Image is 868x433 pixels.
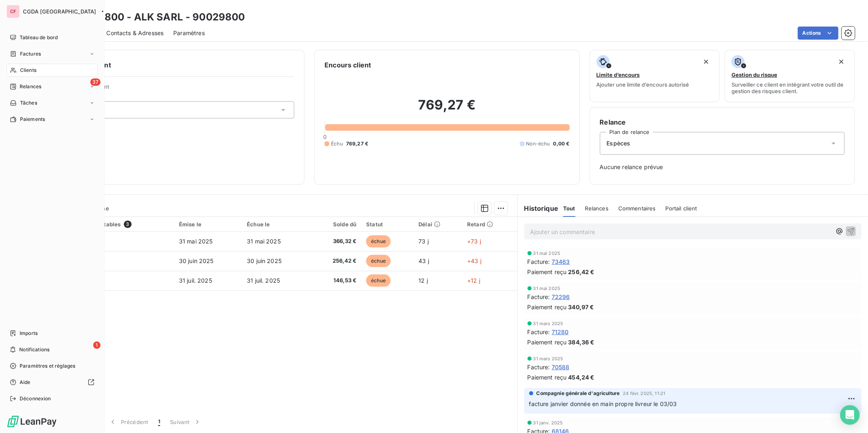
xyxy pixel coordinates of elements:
[247,257,282,264] span: 30 juin 2025
[533,251,561,256] span: 31 mai 2025
[7,5,20,18] div: CF
[585,205,608,212] span: Relances
[798,27,839,40] button: Actions
[20,34,58,41] span: Tableau de bord
[7,96,98,109] a: Tâches
[7,47,98,60] a: Factures
[563,205,575,212] span: Tout
[418,238,429,245] span: 73 j
[7,415,57,428] img: Logo LeanPay
[179,277,212,284] span: 31 juil. 2025
[590,50,720,102] button: Limite d’encoursAjouter une limite d’encours autorisé
[247,277,280,284] span: 31 juil. 2025
[725,50,855,102] button: Gestion du risqueSurveiller ce client en intégrant votre outil de gestion des risques client.
[93,341,101,349] span: 1
[324,60,371,70] h6: Encours client
[20,83,41,90] span: Relances
[7,31,98,44] a: Tableau de bord
[323,134,327,140] span: 0
[840,405,860,425] div: Open Intercom Messenger
[179,257,214,264] span: 30 juin 2025
[732,81,848,94] span: Surveiller ce client en intégrant votre outil de gestion des risques client.
[418,257,429,264] span: 43 j
[7,359,98,373] a: Paramètres et réglages
[600,117,845,127] h6: Relance
[418,221,457,228] div: Délai
[533,321,564,326] span: 31 mars 2025
[528,363,550,371] span: Facture :
[153,413,165,431] button: 1
[666,205,697,212] span: Portail client
[607,139,631,147] span: Espèces
[518,203,559,213] h6: Historique
[552,328,569,336] span: 71280
[366,255,391,267] span: échue
[528,373,567,382] span: Paiement reçu
[366,275,391,287] span: échue
[529,400,677,407] span: facture janvier donnée en main propre livreur le 03/03
[331,140,343,147] span: Échu
[366,221,409,228] div: Statut
[533,286,561,291] span: 31 mai 2025
[528,328,550,336] span: Facture :
[366,235,391,248] span: échue
[528,338,567,346] span: Paiement reçu
[533,356,564,361] span: 31 mars 2025
[7,113,98,126] a: Paiements
[568,373,595,382] span: 454,24 €
[20,67,36,74] span: Clients
[70,221,169,228] div: Pièces comptables
[124,221,131,228] span: 3
[553,140,570,147] span: 0,00 €
[467,238,481,245] span: +73 j
[418,277,428,284] span: 12 j
[23,8,96,15] span: CGDA [GEOGRAPHIC_DATA]
[528,292,550,301] span: Facture :
[467,221,512,228] div: Retard
[20,330,38,337] span: Imports
[623,391,665,396] span: 24 févr. 2025, 11:21
[467,257,481,264] span: +43 j
[106,29,163,37] span: Contacts & Adresses
[165,413,206,431] button: Suivant
[315,257,357,265] span: 256,42 €
[19,346,49,353] span: Notifications
[72,10,245,25] h3: 90029800 - ALK SARL - 90029800
[315,237,357,246] span: 366,32 €
[247,238,281,245] span: 31 mai 2025
[20,395,51,402] span: Déconnexion
[618,205,656,212] span: Commentaires
[528,257,550,266] span: Facture :
[20,362,75,370] span: Paramètres et réglages
[552,292,570,301] span: 72296
[179,238,213,245] span: 31 mai 2025
[20,99,37,107] span: Tâches
[568,268,595,276] span: 256,42 €
[568,338,595,346] span: 384,36 €
[7,64,98,77] a: Clients
[179,221,237,228] div: Émise le
[528,268,567,276] span: Paiement reçu
[158,418,160,426] span: 1
[552,363,570,371] span: 70588
[597,71,640,78] span: Limite d’encours
[7,376,98,389] a: Aide
[315,277,357,285] span: 146,53 €
[346,140,368,147] span: 769,27 €
[20,50,41,58] span: Factures
[552,257,570,266] span: 73463
[597,81,689,88] span: Ajouter une limite d’encours autorisé
[7,327,98,340] a: Imports
[49,60,294,70] h6: Informations client
[20,116,45,123] span: Paiements
[732,71,777,78] span: Gestion du risque
[90,78,101,86] span: 37
[7,80,98,93] a: 37Relances
[20,379,31,386] span: Aide
[104,413,153,431] button: Précédent
[324,97,569,121] h2: 769,27 €
[526,140,550,147] span: Non-échu
[315,221,357,228] div: Solde dû
[528,303,567,311] span: Paiement reçu
[533,420,563,425] span: 31 janv. 2025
